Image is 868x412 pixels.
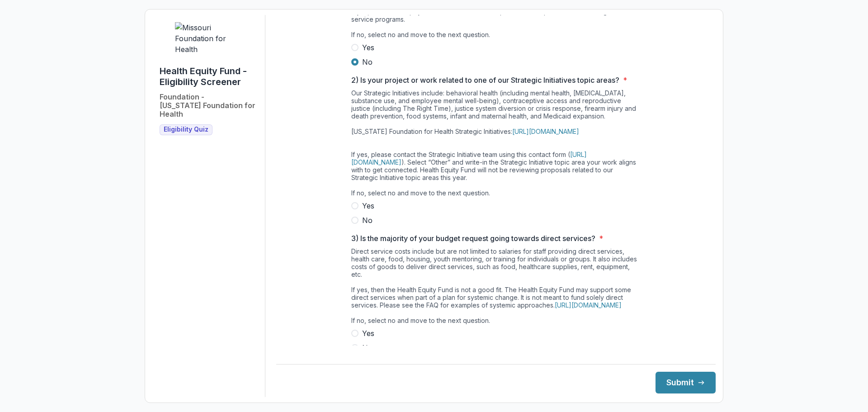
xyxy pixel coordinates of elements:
[160,66,258,87] h1: Health Equity Fund - Eligibility Screener
[656,372,716,393] button: Submit
[351,151,587,166] a: [URL][DOMAIN_NAME]
[362,200,374,211] span: Yes
[362,42,374,53] span: Yes
[362,57,373,67] span: No
[351,247,641,328] div: Direct service costs include but are not limited to salaries for staff providing direct services,...
[362,215,373,226] span: No
[351,75,619,85] p: 2) Is your project or work related to one of our Strategic Initiatives topic areas?
[351,8,641,42] div: If yes, the Health Equity Fund is not intended to replace lost or lapsed federal funding for dire...
[362,342,373,353] span: No
[351,89,641,200] div: Our Strategic Initiatives include: behavioral health (including mental health, [MEDICAL_DATA], su...
[512,128,579,135] a: [URL][DOMAIN_NAME]
[164,126,208,133] span: Eligibility Quiz
[175,22,243,55] img: Missouri Foundation for Health
[351,233,595,244] p: 3) Is the majority of your budget request going towards direct services?
[555,301,622,309] a: [URL][DOMAIN_NAME]
[362,328,374,339] span: Yes
[160,93,258,119] h2: Foundation - [US_STATE] Foundation for Health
